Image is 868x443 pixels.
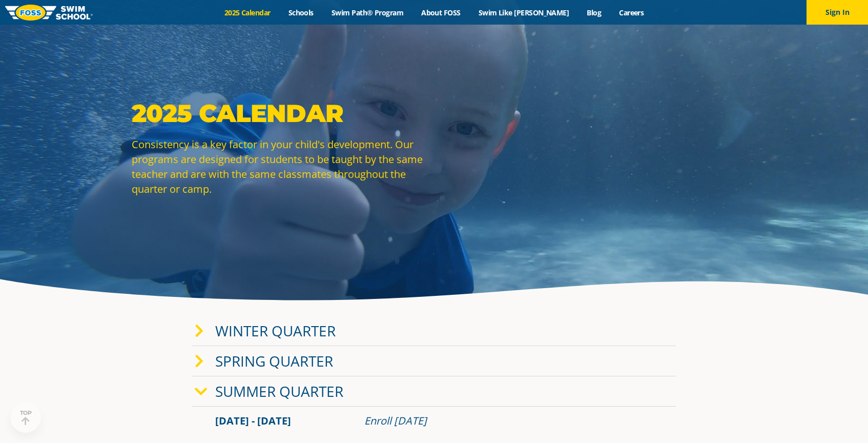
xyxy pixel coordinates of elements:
[215,381,343,401] a: Summer Quarter
[469,8,578,17] a: Swim Like [PERSON_NAME]
[215,351,333,371] a: Spring Quarter
[322,8,412,17] a: Swim Path® Program
[215,414,291,428] span: [DATE] - [DATE]
[578,8,610,17] a: Blog
[132,137,429,196] p: Consistency is a key factor in your child's development. Our programs are designed for students t...
[364,414,653,428] div: Enroll [DATE]
[412,8,470,17] a: About FOSS
[215,321,336,340] a: Winter Quarter
[132,98,343,128] strong: 2025 Calendar
[610,8,653,17] a: Careers
[215,8,279,17] a: 2025 Calendar
[5,5,93,21] img: FOSS Swim School Logo
[20,410,32,426] div: TOP
[279,8,322,17] a: Schools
